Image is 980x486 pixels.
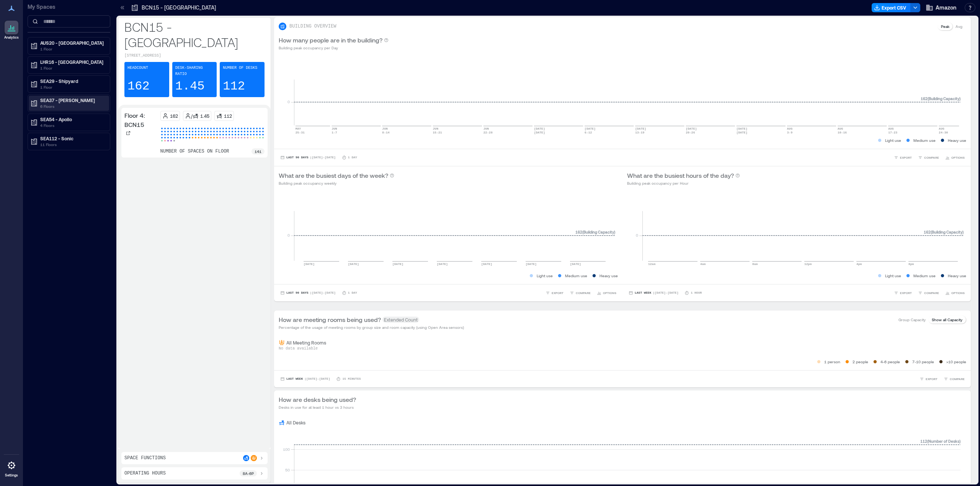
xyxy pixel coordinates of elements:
text: 4pm [856,262,862,266]
button: EXPORT [544,289,565,297]
p: 1 Floor [40,84,105,90]
button: Export CSV [872,3,911,12]
text: [DATE] [392,262,403,266]
p: BCN15 - [GEOGRAPHIC_DATA] [124,19,265,50]
text: AUG [939,127,944,130]
a: Analytics [2,18,21,42]
p: 1 Day [348,155,357,160]
text: JUN [483,127,489,130]
p: Floor 4: BCN15 [124,111,157,129]
text: [DATE] [585,127,596,130]
p: What are the busiest hours of the day? [627,171,734,180]
p: Heavy use [948,137,966,143]
p: AUS20 - [GEOGRAPHIC_DATA] [40,40,105,46]
p: What are the busiest days of the week? [279,171,388,180]
tspan: 0 [636,233,638,237]
p: 15 minutes [342,377,361,381]
text: JUN [332,127,337,130]
text: [DATE] [437,262,448,266]
p: 1.45 [200,113,209,119]
tspan: 100 [283,447,290,452]
p: 1 Floor [40,46,105,52]
p: How many people are in the building? [279,36,382,45]
p: All Meeting Rooms [286,340,326,346]
p: 112 [224,113,232,119]
span: COMPARE [576,291,591,295]
text: 3-9 [787,131,793,134]
p: 7-10 people [912,359,934,365]
p: 8a - 6p [243,470,254,476]
text: [DATE] [534,131,545,134]
text: 10-16 [838,131,847,134]
text: 13-19 [635,131,644,134]
span: Extended Count [382,317,419,323]
p: Medium use [913,273,936,279]
p: Building peak occupancy weekly [279,180,394,186]
button: Last Week |[DATE]-[DATE] [279,375,332,383]
button: Last Week |[DATE]-[DATE] [627,289,680,297]
text: 8pm [908,262,914,266]
span: OPTIONS [603,291,616,295]
button: COMPARE [942,375,966,383]
text: [DATE] [686,127,697,130]
span: OPTIONS [951,291,965,295]
button: COMPARE [916,154,941,161]
p: 162 [127,79,150,94]
p: 6 Floors [40,103,105,109]
p: How are desks being used? [279,395,356,404]
p: 4 Floors [40,122,105,128]
p: How are meeting rooms being used? [279,315,381,324]
p: Space Functions [124,455,166,461]
button: OPTIONS [595,289,618,297]
p: Light use [885,273,901,279]
text: [DATE] [304,262,315,266]
p: Desk-sharing ratio [175,65,214,77]
p: 1.45 [175,79,205,94]
p: Peak [941,23,949,29]
button: Amazon [923,2,959,14]
p: Analytics [4,35,19,40]
text: AUG [838,127,843,130]
text: [DATE] [737,127,748,130]
span: Amazon [936,4,956,11]
p: LHR16 - [GEOGRAPHIC_DATA] [40,59,105,65]
text: [DATE] [526,262,537,266]
p: Heavy use [599,273,618,279]
p: SEA112 - Sonic [40,135,105,141]
p: Settings [5,473,18,478]
text: 8am [752,262,758,266]
p: Building peak occupancy per Hour [627,180,740,186]
p: SEA54 - Apollo [40,116,105,122]
text: [DATE] [635,127,646,130]
button: EXPORT [918,375,939,383]
p: 1 Day [348,291,357,295]
text: 24-30 [939,131,948,134]
p: SEA37 - [PERSON_NAME] [40,97,105,103]
p: Building peak occupancy per Day [279,45,389,51]
text: JUN [382,127,388,130]
p: Light use [885,137,901,143]
button: OPTIONS [944,154,966,161]
text: 25-31 [296,131,305,134]
p: Headcount [127,65,148,71]
text: 12am [648,262,655,266]
span: EXPORT [900,155,912,160]
p: Show all Capacity [932,317,962,323]
span: EXPORT [900,291,912,295]
p: 1 Floor [40,65,105,71]
p: Heavy use [948,273,966,279]
text: 4am [700,262,706,266]
p: BUILDING OVERVIEW [289,23,336,29]
text: [DATE] [570,262,581,266]
tspan: 0 [287,99,290,104]
span: COMPARE [924,291,939,295]
p: [STREET_ADDRESS] [124,53,265,59]
text: AUG [787,127,793,130]
span: EXPORT [552,291,563,295]
p: 1 person [824,359,840,365]
button: Last 90 Days |[DATE]-[DATE] [279,154,337,161]
p: Light use [537,273,553,279]
p: No data available [279,346,966,352]
text: 6-12 [585,131,592,134]
text: [DATE] [737,131,748,134]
